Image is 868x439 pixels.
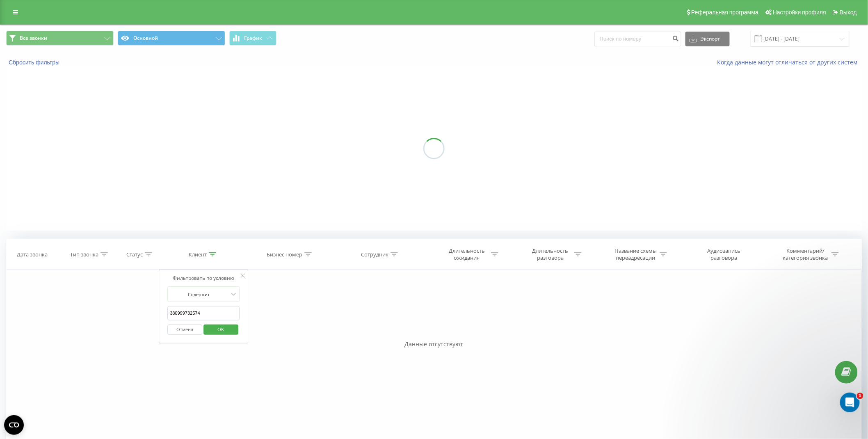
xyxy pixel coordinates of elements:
[685,32,730,46] button: Экспорт
[118,31,225,46] button: Основной
[6,340,862,348] div: Данные отсутствуют
[594,32,681,46] input: Поиск по номеру
[6,59,64,66] button: Сбросить фильтры
[167,274,240,282] div: Фильтровать по условию
[20,35,47,41] span: Все звонки
[203,325,238,335] button: OK
[4,415,24,435] button: Open CMP widget
[189,251,207,258] div: Клиент
[167,306,240,320] input: Введите значение
[840,9,857,16] span: Выход
[781,247,829,261] div: Комментарий/категория звонка
[244,35,263,41] span: График
[17,251,48,258] div: Дата звонка
[857,393,863,399] span: 1
[6,31,114,46] button: Все звонки
[717,58,862,66] a: Когда данные могут отличаться от других систем
[691,9,758,16] span: Реферальная программа
[840,393,860,412] iframe: Intercom live chat
[773,9,826,16] span: Настройки профиля
[229,31,276,46] button: График
[528,247,572,261] div: Длительность разговора
[210,323,233,336] span: OK
[70,251,98,258] div: Тип звонка
[445,247,489,261] div: Длительность ожидания
[267,251,302,258] div: Бизнес номер
[614,247,658,261] div: Название схемы переадресации
[126,251,143,258] div: Статус
[167,325,202,335] button: Отмена
[361,251,388,258] div: Сотрудник
[697,247,751,261] div: Аудиозапись разговора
